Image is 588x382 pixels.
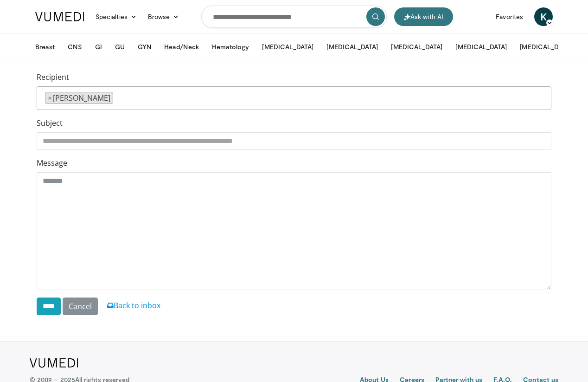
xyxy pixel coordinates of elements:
[142,7,185,26] a: Browse
[132,38,157,56] button: GYN
[90,7,142,26] a: Specialties
[89,38,108,56] button: GI
[206,38,255,56] button: Hematology
[45,92,113,104] li: Eleonora Nicolò
[48,92,52,104] span: ×
[514,38,577,56] button: [MEDICAL_DATA]
[109,38,130,56] button: GU
[159,38,205,56] button: Head/Neck
[63,298,98,315] a: Cancel
[37,157,67,168] label: Message
[321,38,383,56] button: [MEDICAL_DATA]
[37,71,69,83] label: Recipient
[107,300,160,311] a: Back to inbox
[394,7,453,26] button: Ask with AI
[37,117,63,129] label: Subject
[30,358,78,368] img: VuMedi Logo
[62,38,87,56] button: CNS
[30,38,60,56] button: Breast
[490,7,529,26] a: Favorites
[201,6,387,28] input: Search topics, interventions
[385,38,448,56] button: [MEDICAL_DATA]
[256,38,319,56] button: [MEDICAL_DATA]
[450,38,512,56] button: [MEDICAL_DATA]
[35,12,84,21] img: VuMedi Logo
[534,7,553,26] a: K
